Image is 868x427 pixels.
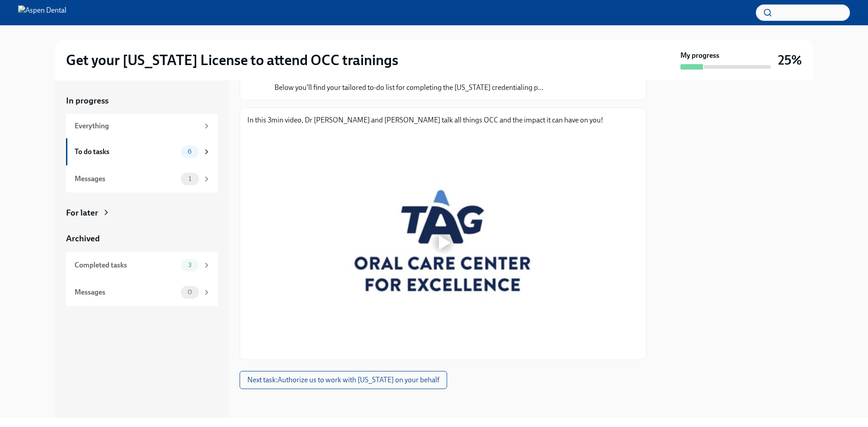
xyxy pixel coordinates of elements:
[66,252,218,279] a: Completed tasks3
[66,279,218,306] a: Messages0
[66,114,218,138] a: Everything
[66,165,218,192] a: Messages1
[66,207,98,219] div: For later
[183,262,197,268] span: 3
[182,148,197,155] span: 6
[75,121,199,131] div: Everything
[182,289,198,296] span: 0
[247,115,639,125] p: In this 3min video, Dr [PERSON_NAME] and [PERSON_NAME] talk all things OCC and the impact it can ...
[75,174,177,184] div: Messages
[66,138,218,165] a: To do tasks6
[66,51,398,69] h2: Get your [US_STATE] License to attend OCC trainings
[240,371,447,389] button: Next task:Authorize us to work with [US_STATE] on your behalf
[274,83,543,93] p: Below you'll find your tailored to-do list for completing the [US_STATE] credentialing p...
[66,233,218,244] a: Archived
[66,207,218,219] a: For later
[75,287,177,297] div: Messages
[75,260,177,270] div: Completed tasks
[247,375,439,385] span: Next task : Authorize us to work with [US_STATE] on your behalf
[75,147,177,157] div: To do tasks
[183,175,197,182] span: 1
[680,51,719,61] strong: My progress
[778,52,802,68] h3: 25%
[66,95,218,107] a: In progress
[18,5,66,20] img: Aspen Dental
